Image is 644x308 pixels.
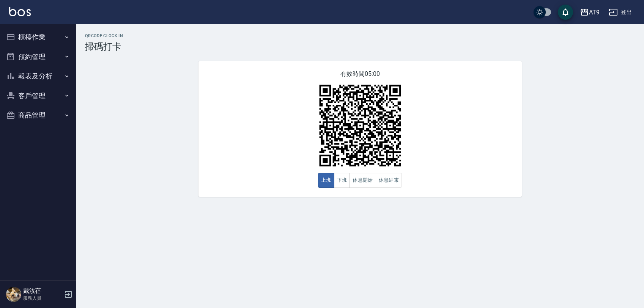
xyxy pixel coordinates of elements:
button: 預約管理 [3,47,73,67]
button: 客戶管理 [3,86,73,106]
button: 登出 [606,5,635,19]
div: AT9 [589,8,600,17]
img: Person [6,287,21,302]
button: save [558,5,573,20]
button: 休息開始 [350,173,376,188]
h2: QRcode Clock In [85,33,635,38]
button: 報表及分析 [3,66,73,86]
button: 休息結束 [376,173,402,188]
button: 櫃檯作業 [3,27,73,47]
h5: 戴汝蓓 [23,287,62,295]
button: 商品管理 [3,105,73,125]
p: 服務人員 [23,295,62,302]
button: AT9 [577,5,603,20]
div: 有效時間 05:00 [198,61,522,197]
button: 下班 [334,173,350,188]
h3: 掃碼打卡 [85,41,635,52]
img: Logo [9,7,31,16]
button: 上班 [318,173,334,188]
